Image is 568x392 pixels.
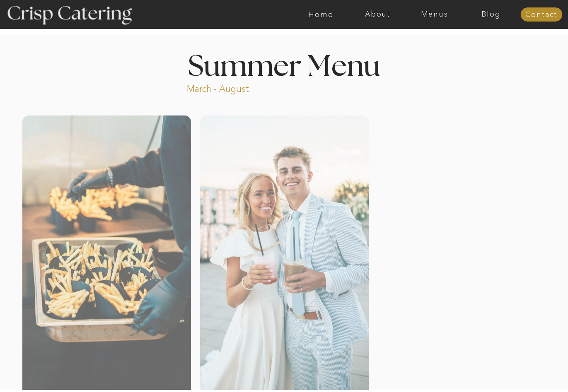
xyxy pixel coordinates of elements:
a: Blog [463,10,520,19]
p: March - August [187,83,301,92]
h1: Summer Menu [169,53,399,77]
a: About [349,10,406,19]
a: Contact [520,11,562,19]
a: Home [292,10,349,19]
a: Menus [406,10,463,19]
